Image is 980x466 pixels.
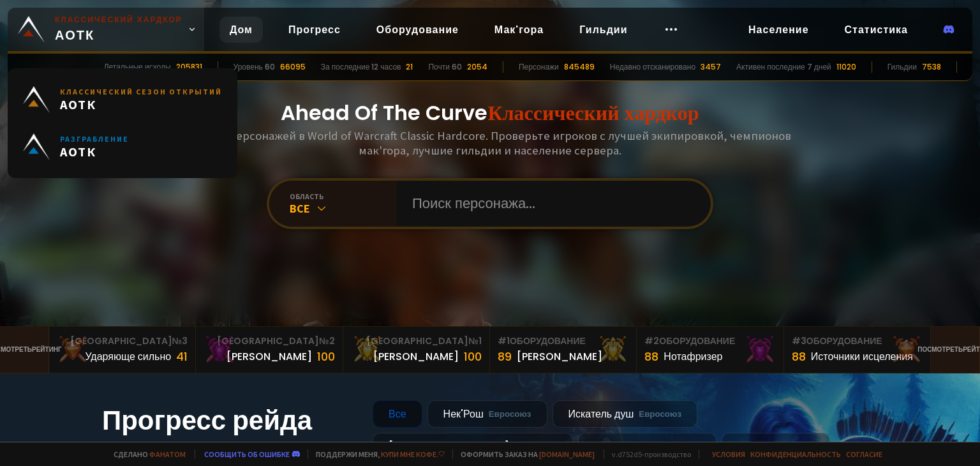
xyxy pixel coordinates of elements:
a: [GEOGRAPHIC_DATA]№1[PERSON_NAME]100 [343,327,490,373]
font: d752d5 [618,449,642,459]
font: Евросоюз [639,408,681,420]
a: РазграблениеАОТК [15,123,230,170]
a: Условия [712,449,745,459]
font: АОТК [60,96,96,112]
font: область [290,192,323,201]
font: Прогресс [288,22,341,37]
font: Евросоюз [514,440,557,453]
font: купи мне кофе. [381,449,438,459]
font: Классический сезон открытий [60,87,222,96]
font: [PERSON_NAME] [517,349,602,364]
font: [GEOGRAPHIC_DATA] [217,334,319,347]
font: 66095 [280,61,306,72]
a: Прогресс [278,17,351,43]
font: Персонажи [519,61,559,72]
input: Поиск персонажа... [405,181,695,227]
font: Роковой вой [738,439,796,454]
font: 89 [498,349,512,365]
font: - [642,449,644,459]
a: #1Оборудование89[PERSON_NAME] [490,327,637,373]
font: Нотафризер [664,349,722,364]
font: [GEOGRAPHIC_DATA] [366,334,468,347]
a: Дом [219,17,263,43]
font: Статистика [845,22,908,37]
font: 3 [182,334,188,347]
font: Почти 60 [428,61,462,72]
font: Оборудование [510,334,586,347]
font: 88 [644,349,658,365]
font: производство [644,449,691,459]
a: Классический сезон открытийАОТК [15,76,230,123]
font: Уровень 60 [234,61,275,72]
font: 11020 [836,61,856,72]
font: [PERSON_NAME] [373,349,459,364]
font: Все [290,201,310,216]
a: Оборудование [366,17,469,43]
font: [GEOGRAPHIC_DATA] [70,334,172,347]
font: Посмотреть [917,345,963,354]
font: Грабитель Дефиас [594,439,683,454]
font: № [172,334,182,347]
a: [GEOGRAPHIC_DATA]№2[PERSON_NAME]100 [196,327,343,373]
font: Летальные исходы [104,61,171,72]
font: [PERSON_NAME] [226,349,312,364]
font: 41 [176,349,188,365]
font: Дом [230,22,253,37]
font: Евросоюз [489,408,531,420]
font: Оборудование [376,22,459,37]
a: Классический хардкорАОТК [8,8,204,51]
font: Согласие [846,449,882,459]
font: NA [801,440,814,453]
font: 205831 [176,61,202,72]
font: Население [748,22,809,37]
font: 3457 [701,61,721,72]
font: [DEMOGRAPHIC_DATA] [389,439,509,454]
a: Население [738,17,819,43]
font: 88 [792,349,806,365]
font: 21 [406,61,413,72]
font: За последние 12 часов [321,61,401,72]
a: Посмотретьрейтинг [931,327,980,373]
font: Гильдии [887,61,917,72]
a: купи мне кофе. [381,449,445,459]
a: [DOMAIN_NAME] [539,449,595,459]
a: Мак'гора [484,17,554,43]
font: № [468,334,479,347]
font: Оформить заказ на [461,449,538,459]
font: 7538 [922,61,941,72]
a: фанатом [149,449,186,459]
font: № [319,334,329,347]
font: Все [389,407,406,421]
font: Прогресс рейда [102,402,312,439]
font: 845489 [564,61,595,72]
a: #2Оборудование88Нотафризер [637,327,783,373]
font: 100 [464,349,482,365]
font: NA [688,440,701,453]
a: Сообщить об ошибке [204,449,290,459]
a: Статистика [835,17,918,43]
font: # [498,334,507,347]
font: Искатель душ [568,407,634,421]
font: АОТК [60,144,96,160]
font: Ударяюще сильно [85,349,171,364]
font: # [792,334,801,347]
font: 2 [653,334,659,347]
a: [GEOGRAPHIC_DATA]№3Ударяюще сильно41 [49,327,196,373]
a: Конфиденциальность [750,449,841,459]
font: Активен последние 7 дней [736,61,831,72]
font: 3 [801,334,806,347]
font: Классический хардкор [55,14,182,25]
font: 2054 [467,61,487,72]
font: АОТК [55,26,94,44]
font: Недавно отсканировано [610,61,695,72]
font: Поддержи меня, [316,449,380,459]
font: 1 [507,334,510,347]
font: рейтинг [32,345,62,354]
font: Ищите персонажей в World of Warcraft Classic Hardcore. Проверьте игроков с лучшей экипировкой, че... [189,128,791,158]
font: Нек'Рош [443,407,484,421]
